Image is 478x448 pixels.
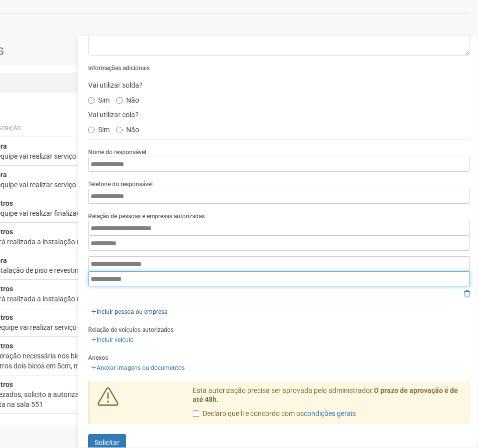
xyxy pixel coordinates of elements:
label: Relação de veículos autorizados [88,325,174,334]
span: Solicitar [95,438,120,446]
label: Não [116,93,139,105]
strong: O prazo de aprovação é de até 48h. [193,386,458,403]
a: Incluir pessoa ou empresa [88,306,171,317]
label: Informações adicionais [88,64,150,73]
label: Relação de pessoas e empresas autorizadas [88,212,205,221]
input: Sim [88,97,95,104]
div: Esta autorização precisa ser aprovada pelo administrador. [185,386,470,424]
label: Telefone do responsável [88,180,153,189]
div: Vai utilizar cola? [81,107,477,122]
input: Não [116,97,123,104]
a: condições gerais [304,409,356,417]
a: Incluir veículo [88,334,137,345]
label: Sim [88,93,110,105]
label: Sim [88,122,110,134]
div: Vai utilizar solda? [81,78,477,93]
a: Anexar imagens ou documentos [88,362,188,373]
label: Anexos [88,353,108,362]
input: Sim [88,127,95,133]
label: Não [116,122,139,134]
input: Não [116,127,123,133]
i: Remover [464,290,470,297]
input: Declaro que li e concordo com oscondições gerais [193,410,199,417]
label: Nome do responsável [88,148,146,157]
label: Declaro que li e concordo com os [193,409,356,419]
